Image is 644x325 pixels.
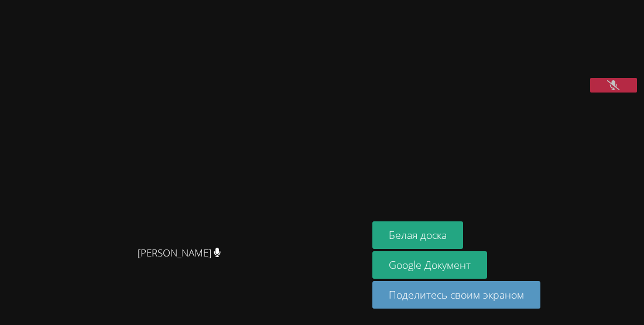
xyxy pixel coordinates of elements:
[138,246,211,259] font: [PERSON_NAME]
[372,251,487,279] a: Google Документ
[372,221,463,249] button: Белая доска
[389,258,471,272] font: Google Документ
[389,288,524,302] font: Поделитесь своим экраном
[372,281,540,309] button: Поделитесь своим экраном
[389,228,447,242] font: Белая доска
